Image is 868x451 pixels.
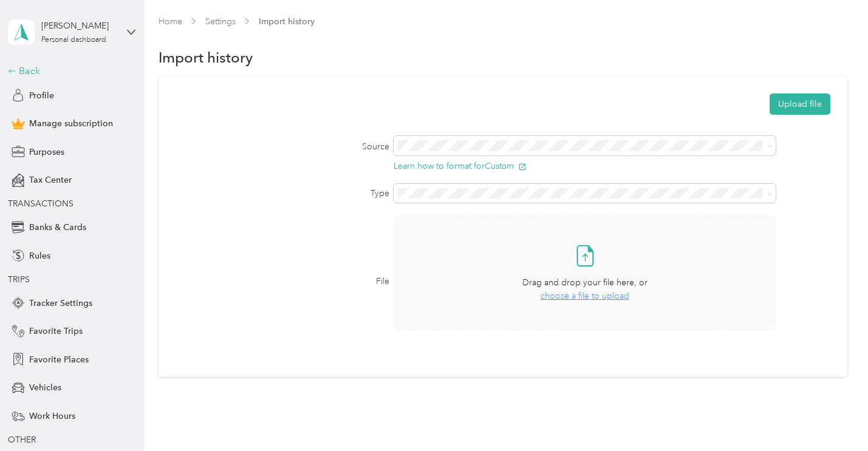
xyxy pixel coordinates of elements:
[176,140,389,153] label: Source
[29,221,86,234] span: Banks & Cards
[8,435,36,445] span: OTHER
[259,15,315,28] span: Import history
[29,410,75,422] span: Work Hours
[522,277,648,288] span: Drag and drop your file here, or
[29,146,64,158] span: Purposes
[29,117,113,130] span: Manage subscription
[29,297,92,310] span: Tracker Settings
[770,93,830,115] button: Upload file
[8,198,73,209] span: TRANSACTIONS
[8,274,30,285] span: TRIPS
[41,19,117,32] div: [PERSON_NAME]
[29,353,89,366] span: Favorite Places
[541,291,629,301] span: choose a file to upload
[29,89,54,102] span: Profile
[41,36,106,44] div: Personal dashboard
[159,16,182,27] a: Home
[205,16,236,27] a: Settings
[394,161,527,171] button: Learn how to format forCustom
[29,381,61,394] span: Vehicles
[159,51,253,64] h1: Import history
[29,174,72,186] span: Tax Center
[8,64,129,78] div: Back
[800,383,868,451] iframe: Everlance-gr Chat Button Frame
[485,161,514,171] i: Custom
[176,275,389,288] label: File
[29,325,83,337] span: Favorite Trips
[394,216,774,330] span: Drag and drop your file here, orchoose a file to upload
[29,249,50,262] span: Rules
[176,187,389,200] label: Type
